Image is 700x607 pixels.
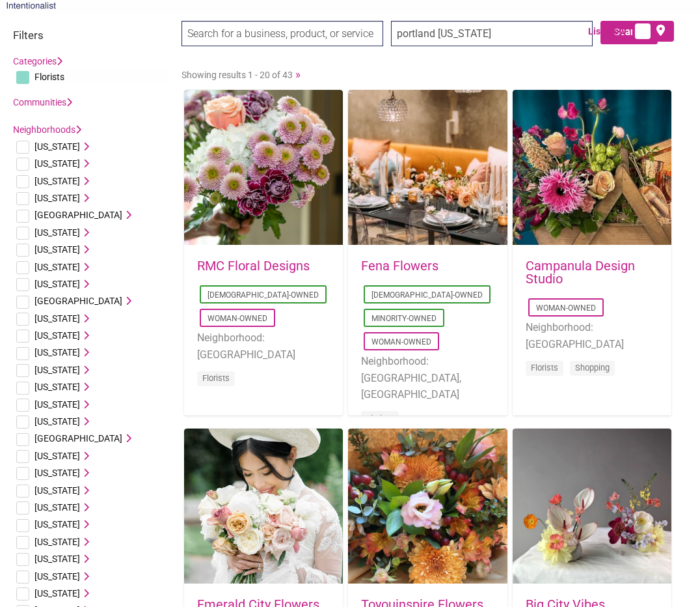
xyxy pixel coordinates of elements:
[13,124,81,135] a: Neighborhoods
[34,365,80,375] span: [US_STATE]
[34,537,80,547] span: [US_STATE]
[391,21,593,46] input: Enter a Neighborhood, City, or State
[34,502,80,513] span: [US_STATE]
[34,262,80,272] span: [US_STATE]
[526,258,635,287] a: Campanula Design Studio
[34,330,80,341] span: [US_STATE]
[182,70,293,80] span: Showing results 1 - 20 of 43
[361,353,494,403] li: Neighborhood: [GEOGRAPHIC_DATA], [GEOGRAPHIC_DATA]
[13,29,168,42] h3: Filters
[34,433,122,444] span: [GEOGRAPHIC_DATA]
[34,468,80,478] span: [US_STATE]
[34,571,80,582] span: [US_STATE]
[34,244,80,255] span: [US_STATE]
[34,382,80,392] span: [US_STATE]
[34,519,80,529] span: [US_STATE]
[182,21,383,46] input: Search for a business, product, or service
[34,588,80,599] span: [US_STATE]
[34,554,80,564] span: [US_STATE]
[34,347,80,358] span: [US_STATE]
[526,319,658,352] li: Neighborhood: [GEOGRAPHIC_DATA]
[34,399,80,410] span: [US_STATE]
[34,72,64,82] span: Florists
[371,290,483,300] a: [DEMOGRAPHIC_DATA]-Owned
[371,337,431,346] a: Woman-Owned
[13,97,72,107] a: Communities
[202,373,230,383] a: Florists
[588,25,632,38] span: List View
[371,314,437,323] a: Minority-Owned
[531,363,558,373] a: Florists
[197,258,310,274] a: RMC Floral Designs
[361,258,438,274] a: Fena Flowers
[208,314,267,323] a: Woman-Owned
[34,193,80,203] span: [US_STATE]
[34,176,80,186] span: [US_STATE]
[34,451,80,461] span: [US_STATE]
[34,141,80,152] span: [US_STATE]
[366,414,394,423] a: Florists
[13,56,62,66] a: Categories
[34,210,122,220] span: [GEOGRAPHIC_DATA]
[34,416,80,427] span: [US_STATE]
[295,68,301,81] a: »
[34,279,80,289] span: [US_STATE]
[197,330,330,363] li: Neighborhood: [GEOGRAPHIC_DATA]
[34,296,122,306] span: [GEOGRAPHIC_DATA]
[34,485,80,496] span: [US_STATE]
[34,313,80,324] span: [US_STATE]
[34,227,80,238] span: [US_STATE]
[208,290,319,300] a: [DEMOGRAPHIC_DATA]-Owned
[34,158,80,169] span: [US_STATE]
[575,363,610,373] a: Shopping
[536,303,596,313] a: Woman-Owned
